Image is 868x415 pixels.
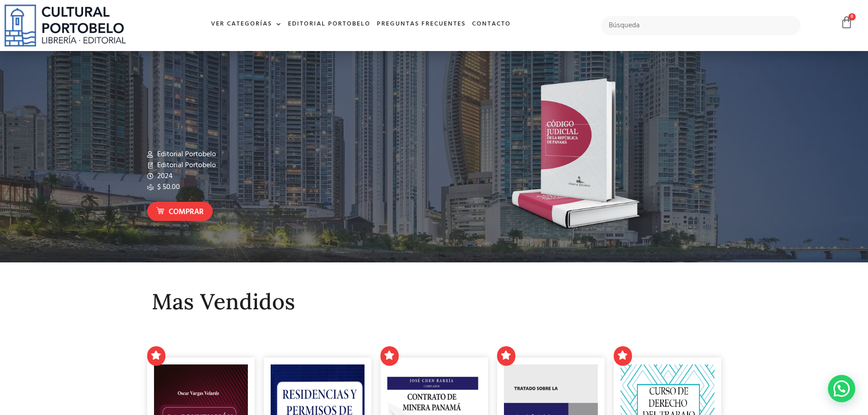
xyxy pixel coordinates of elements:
span: 0 [848,13,856,20]
a: Ver Categorías [208,15,285,34]
a: Comprar [147,202,213,221]
span: Editorial Portobelo [155,160,216,171]
input: Búsqueda [601,16,801,35]
a: 0 [840,16,853,29]
h2: Mas Vendidos [152,290,717,314]
span: Editorial Portobelo [155,149,216,160]
span: 2024 [155,171,173,182]
a: Contacto [469,15,514,34]
a: Editorial Portobelo [285,15,374,34]
span: Comprar [169,206,204,218]
a: Preguntas frecuentes [374,15,469,34]
span: $ 50.00 [155,182,180,193]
